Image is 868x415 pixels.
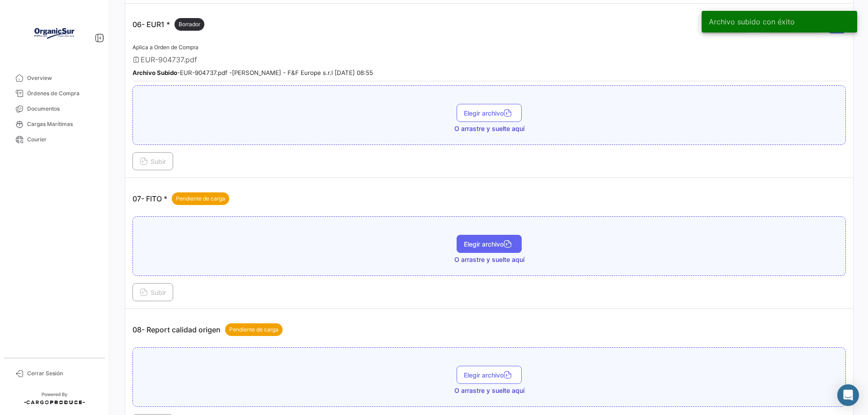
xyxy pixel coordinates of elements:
span: Overview [27,74,98,82]
button: Elegir archivo [457,366,522,384]
span: O arrastre y suelte aquí [454,386,524,395]
span: Elegir archivo [464,109,514,117]
span: Pendiente de carga [229,326,278,334]
a: Courier [7,132,101,147]
span: Elegir archivo [464,371,514,379]
span: Subir [140,289,166,296]
a: Documentos [7,101,101,117]
span: Cerrar Sesión [27,369,98,378]
span: Cargas Marítimas [27,120,98,128]
p: 06- EUR1 * [132,18,204,31]
span: Elegir archivo [464,240,514,248]
img: Logo+OrganicSur.png [32,11,77,56]
p: 08- Report calidad origen [132,323,283,336]
a: Overview [7,70,101,86]
div: Abrir Intercom Messenger [837,384,859,406]
span: Aplica a Orden de Compra [132,44,198,51]
span: Borrador [179,20,200,28]
span: Documentos [27,105,98,113]
span: O arrastre y suelte aquí [454,124,524,133]
button: Subir [132,152,173,170]
b: Archivo Subido [132,69,177,76]
a: Órdenes de Compra [7,86,101,101]
span: Courier [27,135,98,144]
span: EUR-904737.pdf [141,55,197,64]
button: Subir [132,283,173,301]
a: Cargas Marítimas [7,117,101,132]
p: 07- FITO * [132,192,229,205]
button: Elegir archivo [457,235,522,253]
span: Pendiente de carga [176,195,225,203]
button: Elegir archivo [457,104,522,122]
span: Órdenes de Compra [27,89,98,98]
span: Subir [140,158,166,165]
span: Archivo subido con éxito [709,17,795,26]
small: - EUR-904737.pdf - [PERSON_NAME] - F&F Europe s.r.l [DATE] 08:55 [132,69,373,76]
span: O arrastre y suelte aquí [454,255,524,264]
